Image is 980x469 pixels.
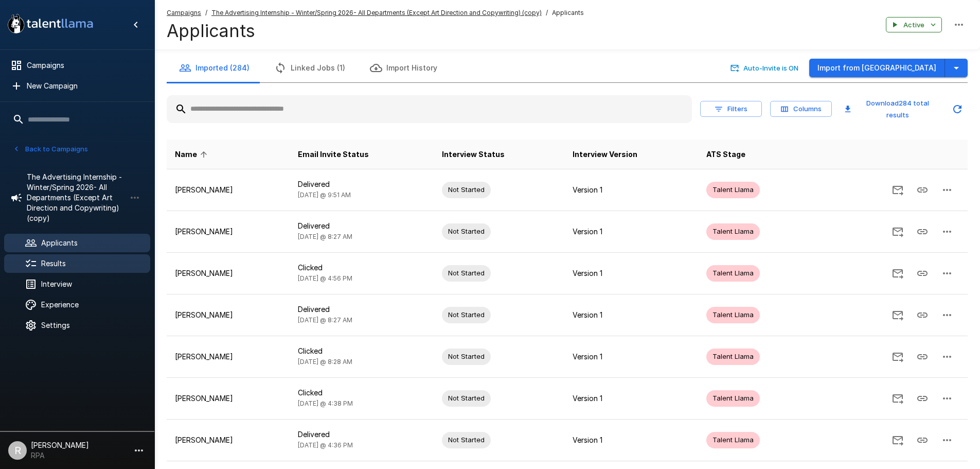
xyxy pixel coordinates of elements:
[706,352,760,361] span: Talent Llama
[298,179,425,189] p: Delivered
[770,101,832,117] button: Columns
[442,268,491,278] span: Not Started
[442,148,505,161] span: Interview Status
[298,358,352,366] span: [DATE] @ 8:28 AM
[885,185,910,194] span: Send Invitation
[298,274,352,282] span: [DATE] @ 4:56 PM
[175,310,281,320] p: [PERSON_NAME]
[175,148,210,161] span: Name
[573,227,690,237] p: Version 1
[358,54,450,82] button: Import History
[706,435,760,445] span: Talent Llama
[728,60,801,76] button: Auto-Invite is ON
[175,393,281,404] p: [PERSON_NAME]
[885,435,910,444] span: Send Invitation
[442,352,491,361] span: Not Started
[885,393,910,402] span: Send Invitation
[706,148,745,161] span: ATS Stage
[706,185,760,195] span: Talent Llama
[706,393,760,403] span: Talent Llama
[175,185,281,195] p: [PERSON_NAME]
[175,352,281,362] p: [PERSON_NAME]
[910,435,935,444] span: Copy Interview Link
[947,99,968,119] button: Updated Today - 12:26 PM
[885,352,910,360] span: Send Invitation
[573,393,690,404] p: Version 1
[175,268,281,279] p: [PERSON_NAME]
[840,95,943,123] button: Download284 total results
[573,435,690,445] p: Version 1
[910,227,935,235] span: Copy Interview Link
[442,435,491,445] span: Not Started
[298,316,352,324] span: [DATE] @ 8:27 AM
[573,352,690,362] p: Version 1
[298,429,425,440] p: Delivered
[298,221,425,231] p: Delivered
[298,233,352,240] span: [DATE] @ 8:27 AM
[298,191,351,199] span: [DATE] @ 9:51 AM
[706,310,760,320] span: Talent Llama
[442,227,491,236] span: Not Started
[175,435,281,445] p: [PERSON_NAME]
[886,17,942,33] button: Active
[298,399,353,407] span: [DATE] @ 4:38 PM
[552,8,584,18] span: Applicants
[910,310,935,319] span: Copy Interview Link
[910,352,935,360] span: Copy Interview Link
[885,268,910,277] span: Send Invitation
[262,54,358,82] button: Linked Jobs (1)
[706,227,760,236] span: Talent Llama
[573,185,690,195] p: Version 1
[910,393,935,402] span: Copy Interview Link
[573,148,637,161] span: Interview Version
[885,310,910,319] span: Send Invitation
[809,59,945,78] button: Import from [GEOGRAPHIC_DATA]
[167,54,262,82] button: Imported (284)
[298,263,425,273] p: Clicked
[546,8,548,18] span: /
[573,310,690,320] p: Version 1
[442,393,491,403] span: Not Started
[205,8,207,18] span: /
[885,227,910,235] span: Send Invitation
[910,268,935,277] span: Copy Interview Link
[706,268,760,278] span: Talent Llama
[175,227,281,237] p: [PERSON_NAME]
[298,346,425,356] p: Clicked
[910,185,935,194] span: Copy Interview Link
[298,441,353,449] span: [DATE] @ 4:36 PM
[573,268,690,279] p: Version 1
[167,9,201,16] u: Campaigns
[298,304,425,315] p: Delivered
[442,310,491,320] span: Not Started
[298,148,369,161] span: Email Invite Status
[298,388,425,398] p: Clicked
[442,185,491,195] span: Not Started
[211,9,542,16] u: The Advertising Internship - Winter/Spring 2026- All Departments (Except Art Direction and Copywr...
[167,20,584,42] h4: Applicants
[700,101,762,117] button: Filters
